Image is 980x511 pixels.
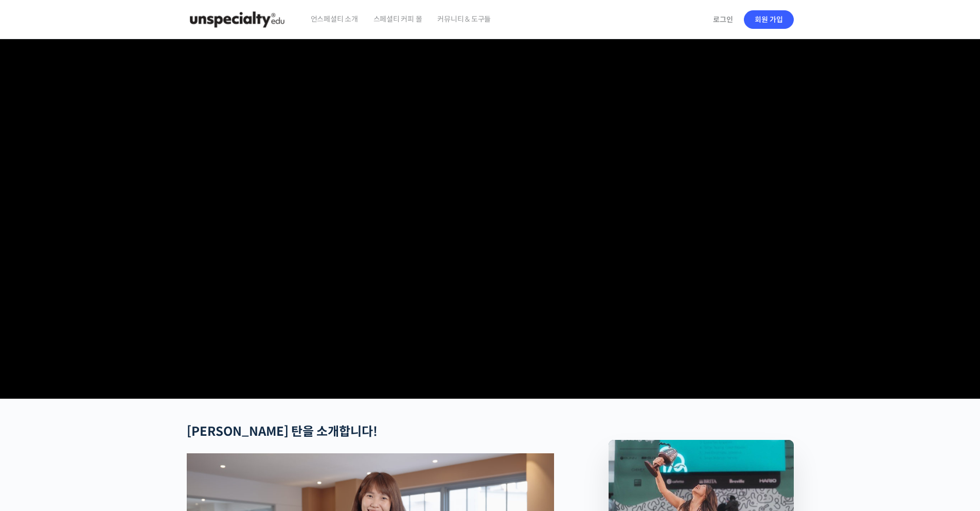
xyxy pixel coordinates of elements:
[744,10,794,29] a: 회원 가입
[707,8,739,31] a: 로그인
[187,424,378,439] strong: [PERSON_NAME] 탄을 소개합니다!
